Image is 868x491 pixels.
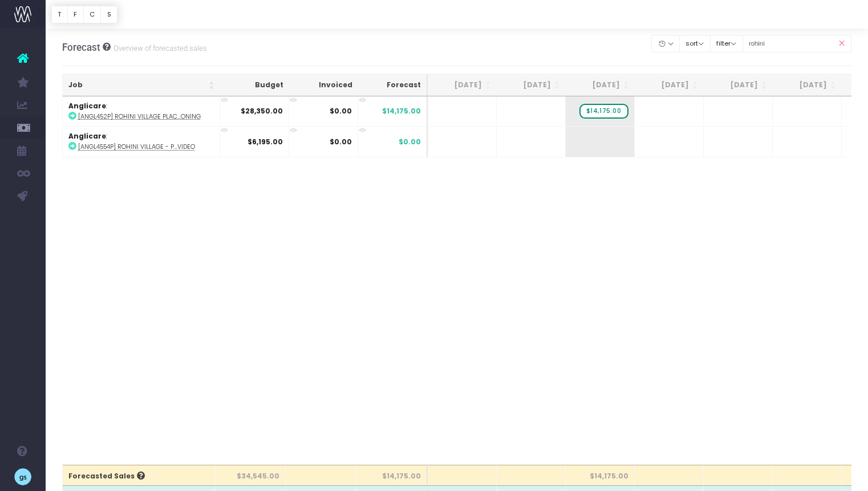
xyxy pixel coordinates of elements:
[63,126,220,156] td: :
[63,74,220,96] th: Job: activate to sort column ascending
[330,137,352,147] strong: $0.00
[356,465,428,485] th: $14,175.00
[399,137,421,147] span: $0.00
[497,74,566,96] th: Jul 25: activate to sort column ascending
[428,74,497,96] th: Jun 25: activate to sort column ascending
[51,6,117,23] div: Vertical button group
[78,112,201,121] abbr: [ANGL452P] Rohini Village Place Visioning
[579,104,628,119] span: wayahead Sales Forecast Item
[220,74,289,96] th: Budget
[743,35,852,52] input: Search...
[289,74,358,96] th: Invoiced
[68,101,106,111] strong: Anglicare
[710,35,743,52] button: filter
[566,465,635,485] th: $14,175.00
[635,74,704,96] th: Sep 25: activate to sort column ascending
[62,42,100,53] span: Forecast
[78,143,195,151] abbr: [ANGL4554P] Rohini Village - Place Vision Video
[68,131,106,141] strong: Anglicare
[330,106,352,116] strong: $0.00
[248,137,283,147] strong: $6,195.00
[63,96,220,126] td: :
[704,74,773,96] th: Oct 25: activate to sort column ascending
[68,471,145,481] span: Forecasted Sales
[382,106,421,116] span: $14,175.00
[83,6,102,23] button: C
[773,74,842,96] th: Nov 25: activate to sort column ascending
[215,465,286,485] th: $34,545.00
[51,6,68,23] button: T
[14,468,31,485] img: images/default_profile_image.png
[241,106,283,116] strong: $28,350.00
[679,35,711,52] button: sort
[358,74,428,96] th: Forecast
[100,6,117,23] button: S
[566,74,635,96] th: Aug 25: activate to sort column ascending
[111,42,207,53] small: Overview of forecasted sales
[67,6,84,23] button: F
